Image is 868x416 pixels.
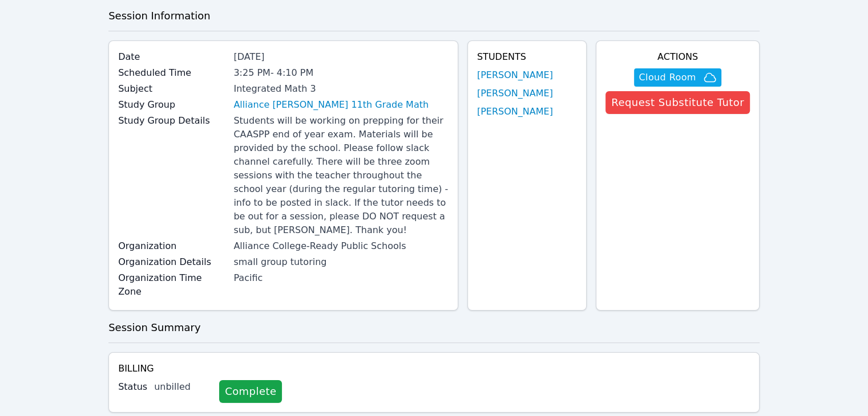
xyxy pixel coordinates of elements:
[118,362,750,376] h4: Billing
[118,271,227,299] label: Organization Time Zone
[233,66,448,80] div: 3:25 PM - 4:10 PM
[634,68,721,87] button: Cloud Room
[477,68,553,82] a: [PERSON_NAME]
[118,66,227,80] label: Scheduled Time
[118,239,227,253] label: Organization
[118,114,227,128] label: Study Group Details
[477,105,553,119] a: [PERSON_NAME]
[154,380,210,394] div: unbilled
[219,380,282,403] a: Complete
[233,239,448,253] div: Alliance College-Ready Public Schools
[477,50,577,64] h4: Students
[233,50,448,64] div: [DATE]
[108,320,760,336] h3: Session Summary
[233,98,429,112] a: Alliance [PERSON_NAME] 11th Grade Math
[233,271,448,285] div: Pacific
[605,50,750,64] h4: Actions
[118,98,227,112] label: Study Group
[233,114,448,237] div: Students will be working on prepping for their CAASPP end of year exam. Materials will be provide...
[233,82,448,96] div: Integrated Math 3
[118,82,227,96] label: Subject
[233,255,448,269] div: small group tutoring
[605,91,750,114] button: Request Substitute Tutor
[118,380,147,394] label: Status
[477,87,553,100] a: [PERSON_NAME]
[118,50,227,64] label: Date
[118,255,227,269] label: Organization Details
[108,8,760,24] h3: Session Information
[639,71,696,84] span: Cloud Room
